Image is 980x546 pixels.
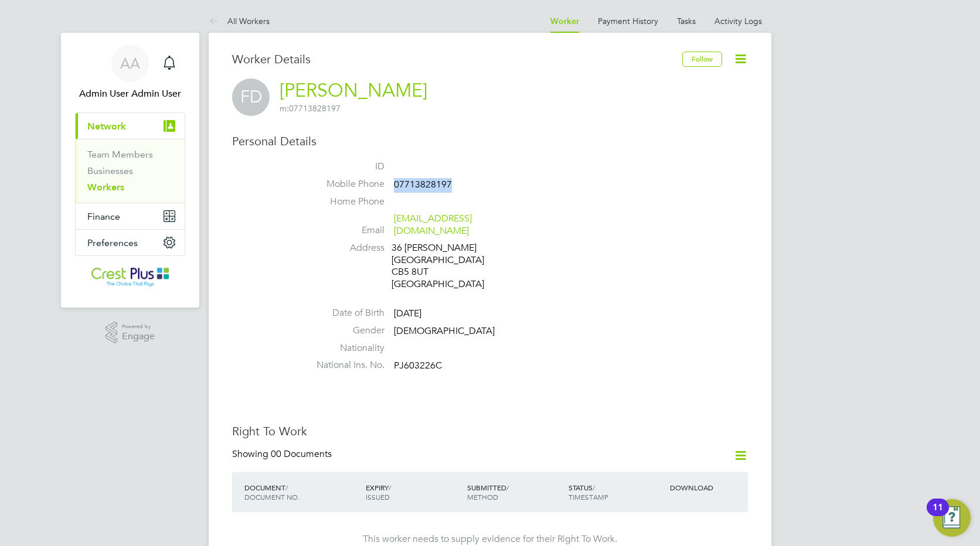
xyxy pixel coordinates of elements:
[302,325,384,337] label: Gender
[91,268,169,286] img: crestplusoperations-logo-retina.png
[302,161,384,173] label: ID
[933,499,971,537] button: Open Resource Center, 11 new notifications
[76,230,185,255] button: Preferences
[593,483,595,492] span: /
[76,203,185,229] button: Finance
[394,308,421,319] span: [DATE]
[677,16,696,26] a: Tasks
[232,52,682,67] h3: Worker Details
[392,242,503,291] div: 36 [PERSON_NAME] [GEOGRAPHIC_DATA] CB5 8UT [GEOGRAPHIC_DATA]
[87,121,126,132] span: Network
[61,33,199,308] nav: Main navigation
[467,492,498,501] span: METHOD
[87,165,133,176] a: Businesses
[363,477,464,507] div: EXPIRY
[76,139,185,203] div: Network
[87,237,138,248] span: Preferences
[232,79,270,116] span: FD
[302,242,384,254] label: Address
[302,196,384,208] label: Home Phone
[682,52,722,67] button: Follow
[280,103,341,114] span: 07713828197
[122,322,155,332] span: Powered by
[464,477,566,507] div: SUBMITTED
[394,325,495,337] span: [DEMOGRAPHIC_DATA]
[667,477,748,498] div: DOWNLOAD
[280,103,289,114] span: m:
[285,483,288,492] span: /
[106,322,155,344] a: Powered byEngage
[394,360,442,372] span: PJ603226C
[209,16,270,26] a: All Workers
[75,268,185,286] a: Go to home page
[366,492,390,501] span: ISSUED
[302,342,384,354] label: Nationality
[122,332,155,342] span: Engage
[120,56,140,71] span: AA
[75,45,185,101] a: AAAdmin User Admin User
[87,149,153,160] a: Team Members
[566,477,667,507] div: STATUS
[302,178,384,190] label: Mobile Phone
[933,507,943,523] div: 11
[87,211,120,222] span: Finance
[244,533,736,545] div: This worker needs to supply evidence for their Right To Work.
[506,483,509,492] span: /
[569,492,608,501] span: TIMESTAMP
[280,79,427,102] a: [PERSON_NAME]
[76,113,185,139] button: Network
[241,477,363,507] div: DOCUMENT
[232,424,748,439] h3: Right To Work
[87,182,124,193] a: Workers
[232,448,334,460] div: Showing
[302,359,384,371] label: National Ins. No.
[714,16,762,26] a: Activity Logs
[75,87,185,101] span: Admin User Admin User
[232,134,748,149] h3: Personal Details
[394,179,452,190] span: 07713828197
[389,483,391,492] span: /
[598,16,658,26] a: Payment History
[244,492,300,501] span: DOCUMENT NO.
[302,307,384,319] label: Date of Birth
[550,16,579,26] a: Worker
[394,213,472,237] a: [EMAIL_ADDRESS][DOMAIN_NAME]
[302,224,384,237] label: Email
[271,448,332,460] span: 00 Documents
